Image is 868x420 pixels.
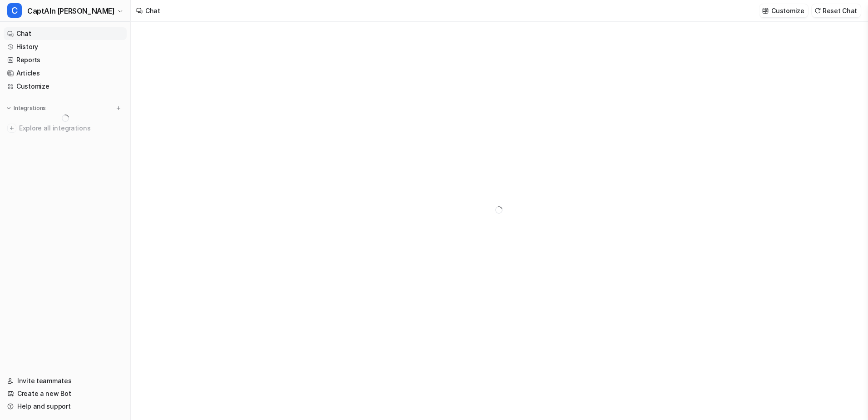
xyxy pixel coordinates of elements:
[4,375,127,387] a: Invite teammates
[814,7,821,14] img: reset
[7,3,22,18] span: C
[4,80,127,93] a: Customize
[145,6,160,15] div: Chat
[115,105,122,111] img: menu_add.svg
[27,5,115,17] span: CaptAIn [PERSON_NAME]
[771,6,804,15] p: Customize
[5,105,12,111] img: expand menu
[4,67,127,80] a: Articles
[4,122,127,135] a: Explore all integrations
[762,7,769,14] img: customize
[812,4,861,17] button: Reset Chat
[4,40,127,53] a: History
[759,4,808,17] button: Customize
[4,27,127,40] a: Chat
[14,105,46,112] p: Integrations
[4,54,127,66] a: Reports
[4,387,127,400] a: Create a new Bot
[19,121,123,135] span: Explore all integrations
[4,104,49,113] button: Integrations
[4,400,127,413] a: Help and support
[7,124,16,133] img: explore all integrations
